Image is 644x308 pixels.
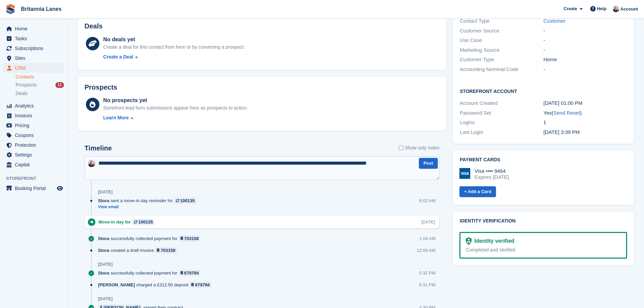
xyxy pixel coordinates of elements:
[85,144,112,152] h2: Timeline
[3,44,64,53] a: menu
[180,197,195,204] div: 100135
[103,53,133,61] div: Create a Deal
[15,131,55,140] span: Coupons
[16,90,64,97] a: Deals
[460,88,627,94] h2: Storefront Account
[6,175,67,182] span: Storefront
[15,24,55,33] span: Home
[459,186,496,197] a: + Add a Card
[544,119,627,126] div: 1
[544,18,566,24] a: Customer
[399,144,403,151] input: Show only notes
[3,121,64,130] a: menu
[544,46,627,54] div: -
[3,63,64,73] a: menu
[103,104,248,112] div: Storefront lead form submissions appear here as prospects to action.
[15,121,55,130] span: Pricing
[184,235,199,242] div: 703158
[3,160,64,169] a: menu
[3,34,64,43] a: menu
[98,219,158,225] div: Move-in day for
[98,247,109,254] span: Stora
[597,5,606,12] span: Help
[179,235,201,242] a: 703158
[138,219,153,225] div: 100135
[620,6,638,13] span: Account
[16,82,37,88] span: Prospects
[417,247,435,254] div: 12:00 AM
[15,111,55,120] span: Invoices
[544,109,627,117] div: Yes
[459,168,470,179] img: Visa Logo
[460,37,543,44] div: Use Case
[460,128,543,136] div: Last Login
[3,140,64,150] a: menu
[419,197,435,204] div: 6:02 AM
[460,218,627,224] h2: Identity verification
[544,27,627,35] div: -
[85,22,102,30] h2: Deals
[544,99,627,107] div: [DATE] 01:00 PM
[15,101,55,111] span: Analytics
[466,237,472,245] img: Identity Verification Ready
[3,111,64,120] a: menu
[15,160,55,169] span: Capital
[103,44,245,51] div: Create a deal for this contact from here or by converting a prospect.
[421,219,435,225] div: [DATE]
[3,24,64,33] a: menu
[98,262,113,267] div: [DATE]
[552,110,581,116] span: ( )
[460,46,543,54] div: Marketing Source
[475,168,509,174] div: Visa •••• 9464
[98,197,109,204] span: Stora
[15,140,55,150] span: Protection
[460,157,627,163] h2: Payment cards
[155,247,177,254] a: 703158
[132,219,154,225] a: 100135
[56,184,64,192] a: Preview store
[613,5,619,12] img: Alexandra Lane
[18,3,64,15] a: Britannia Lanes
[103,53,245,61] a: Create a Deal
[544,129,580,135] time: 2025-08-06 14:39:00 UTC
[399,144,439,151] label: Show only notes
[190,282,212,288] a: 679794
[544,37,627,44] div: -
[98,204,200,210] a: View email
[195,282,210,288] div: 679794
[3,150,64,160] a: menu
[460,66,543,73] div: Accounting Nominal Code
[98,235,109,242] span: Stora
[88,160,95,167] img: Alexandra Lane
[3,53,64,63] a: menu
[98,247,181,254] div: created a draft invoice
[3,131,64,140] a: menu
[15,53,55,63] span: Sites
[174,197,196,204] a: 100135
[15,63,55,73] span: CRM
[161,247,175,254] div: 703158
[98,270,204,276] div: successfully collected payment for
[98,282,215,288] div: charged a £312.50 deposit
[179,270,201,276] a: 679794
[460,17,543,25] div: Contact Type
[564,5,577,12] span: Create
[3,184,64,193] a: menu
[98,282,135,288] span: [PERSON_NAME]
[184,270,199,276] div: 679794
[475,174,509,180] div: Expires [DATE]
[15,34,55,43] span: Tasks
[460,119,543,126] div: Logins
[460,109,543,117] div: Password Set
[55,82,64,88] div: 11
[460,56,543,64] div: Customer Type
[98,296,113,302] div: [DATE]
[3,101,64,111] a: menu
[544,56,627,64] div: Home
[15,150,55,160] span: Settings
[15,44,55,53] span: Subscriptions
[5,4,16,14] img: stora-icon-8386f47178a22dfd0bd8f6a31ec36ba5ce8667c1dd55bd0f319d3a0aa187defe.svg
[103,96,248,104] div: No prospects yet
[16,74,64,80] a: Contacts
[460,99,543,107] div: Account Created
